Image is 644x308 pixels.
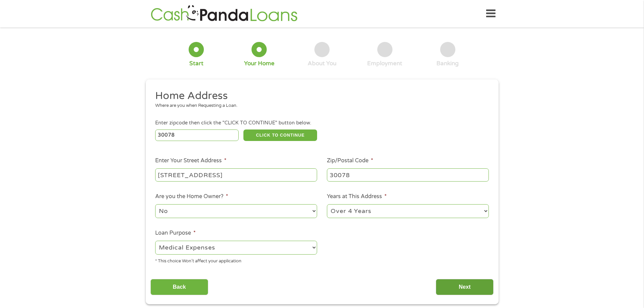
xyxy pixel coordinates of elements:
[149,4,300,23] img: GetLoanNow Logo
[244,60,275,67] div: Your Home
[155,230,196,237] label: Loan Purpose
[150,279,208,295] input: Back
[189,60,204,67] div: Start
[155,102,484,109] div: Where are you when Requesting a Loan.
[155,256,317,265] div: * This choice Won’t affect your application
[243,129,317,141] button: CLICK TO CONTINUE
[308,60,336,67] div: About You
[367,60,402,67] div: Employment
[155,168,317,181] input: 1 Main Street
[327,157,373,164] label: Zip/Postal Code
[155,119,488,127] div: Enter zipcode then click the "CLICK TO CONTINUE" button below.
[155,193,228,200] label: Are you the Home Owner?
[155,157,226,164] label: Enter Your Street Address
[436,60,459,67] div: Banking
[155,129,239,141] input: Enter Zipcode (e.g 01510)
[436,279,494,295] input: Next
[155,89,484,103] h2: Home Address
[327,193,387,200] label: Years at This Address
